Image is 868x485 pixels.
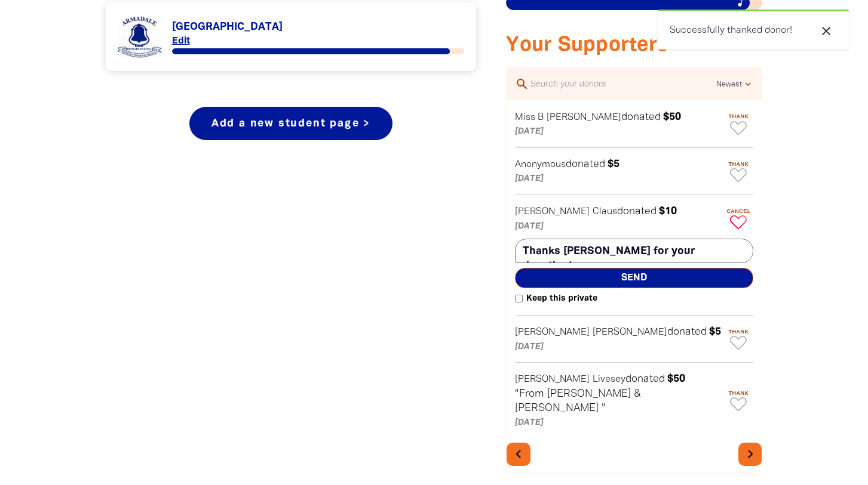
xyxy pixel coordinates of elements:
[529,76,716,92] input: Search your donors
[515,328,590,336] em: [PERSON_NAME]
[819,24,833,38] i: close
[515,172,721,186] p: [DATE]
[723,390,753,396] span: Thank
[667,327,707,336] span: donated
[742,446,759,462] i: chevron_right
[515,387,721,416] p: "From [PERSON_NAME] & [PERSON_NAME] "
[723,324,753,354] button: Thank
[621,112,661,122] span: donated
[723,109,753,139] button: Thank
[515,208,590,216] em: [PERSON_NAME]
[515,125,721,139] p: [DATE]
[723,156,753,187] button: Thank
[189,107,392,140] a: Add a new student page >
[738,443,762,467] button: Next page
[515,77,529,91] i: search
[507,100,762,473] div: Paginated content
[593,208,617,216] em: Claus
[515,113,544,122] em: Miss B
[658,10,849,50] div: Successfully thanked donor!
[723,113,753,119] span: Thank
[515,292,597,306] label: Keep this private
[547,113,621,122] em: [PERSON_NAME]
[723,161,753,167] span: Thank
[593,328,667,336] em: [PERSON_NAME]
[515,268,753,288] button: Send
[608,159,619,169] em: $5
[506,36,668,55] span: Your Supporters
[515,416,721,430] p: [DATE]
[523,292,597,306] span: Keep this private
[515,160,566,169] em: Anonymous
[723,208,753,214] span: Cancel
[566,159,605,169] span: donated
[593,375,625,384] em: Livesey
[663,112,681,122] em: $50
[515,220,721,234] p: [DATE]
[723,329,753,335] span: Thank
[723,385,753,416] button: Thank
[723,203,753,234] button: Cancel
[515,295,523,302] input: Keep this private
[118,14,465,59] div: Paginated content
[617,206,657,216] span: donated
[507,443,530,467] button: Previous page
[667,374,685,384] em: $50
[815,23,837,39] button: close
[709,327,721,336] em: $5
[515,375,590,384] em: [PERSON_NAME]
[625,374,665,384] span: donated
[515,340,721,354] p: [DATE]
[510,446,527,462] i: chevron_left
[659,206,677,216] em: $10
[515,239,753,263] textarea: Thanks [PERSON_NAME] for your donation!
